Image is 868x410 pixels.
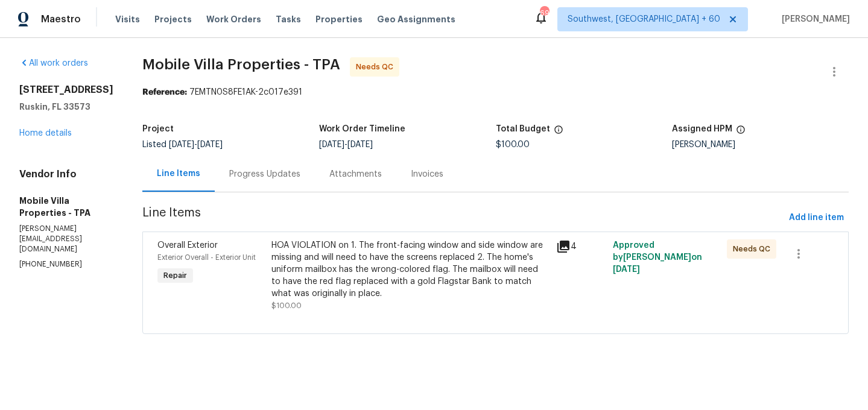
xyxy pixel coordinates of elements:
[41,13,81,25] span: Maestro
[157,168,200,180] div: Line Items
[733,243,775,255] span: Needs QC
[613,265,640,274] span: [DATE]
[556,239,606,254] div: 4
[329,168,382,180] div: Attachments
[157,241,218,250] span: Overall Exterior
[496,140,530,149] span: $100.00
[315,13,363,25] span: Properties
[19,168,113,180] h4: Vendor Info
[672,125,732,133] h5: Assigned HPM
[142,88,187,96] b: Reference:
[613,241,702,274] span: Approved by [PERSON_NAME] on
[169,140,223,149] span: -
[229,168,300,180] div: Progress Updates
[271,302,302,309] span: $100.00
[789,210,844,225] span: Add line item
[19,224,113,254] p: [PERSON_NAME][EMAIL_ADDRESS][DOMAIN_NAME]
[356,61,398,73] span: Needs QC
[197,140,223,149] span: [DATE]
[319,140,344,149] span: [DATE]
[159,270,192,282] span: Repair
[672,140,849,149] div: [PERSON_NAME]
[377,13,455,25] span: Geo Assignments
[554,125,563,140] span: The total cost of line items that have been proposed by Opendoor. This sum includes line items th...
[777,13,850,25] span: [PERSON_NAME]
[142,57,340,72] span: Mobile Villa Properties - TPA
[19,84,113,96] h2: [STREET_ADDRESS]
[142,207,784,229] span: Line Items
[115,13,140,25] span: Visits
[19,259,113,270] p: [PHONE_NUMBER]
[784,207,849,229] button: Add line item
[540,7,548,19] div: 694
[169,140,194,149] span: [DATE]
[411,168,443,180] div: Invoices
[736,125,746,140] span: The hpm assigned to this work order.
[142,125,174,133] h5: Project
[568,13,720,25] span: Southwest, [GEOGRAPHIC_DATA] + 60
[319,140,373,149] span: -
[276,15,301,24] span: Tasks
[142,140,223,149] span: Listed
[154,13,192,25] span: Projects
[19,195,113,219] h5: Mobile Villa Properties - TPA
[142,86,849,98] div: 7EMTN0S8FE1AK-2c017e391
[496,125,550,133] h5: Total Budget
[19,59,88,68] a: All work orders
[19,129,72,137] a: Home details
[319,125,405,133] h5: Work Order Timeline
[347,140,373,149] span: [DATE]
[157,254,256,261] span: Exterior Overall - Exterior Unit
[206,13,261,25] span: Work Orders
[19,101,113,113] h5: Ruskin, FL 33573
[271,239,549,300] div: HOA VIOLATION on 1. The front-facing window and side window are missing and will need to have the...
